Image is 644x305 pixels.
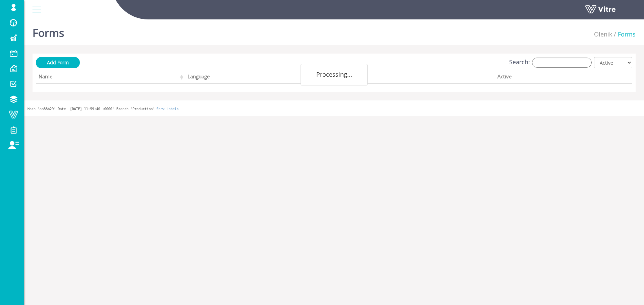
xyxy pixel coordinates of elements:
span: Hash 'aa88b29' Date '[DATE] 11:59:40 +0000' Branch 'Production' [28,107,155,111]
span: Add Form [47,59,69,66]
th: Name [36,71,185,84]
th: Language [185,71,340,84]
h1: Forms [33,17,64,45]
label: Search: [509,58,592,68]
a: Add Form [36,57,80,68]
input: Search: [532,58,592,68]
th: Company [341,71,495,84]
a: Show Labels [156,107,178,111]
th: Active [495,71,602,84]
li: Forms [612,30,636,39]
a: Olenik [594,30,612,38]
div: Processing... [301,64,368,85]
